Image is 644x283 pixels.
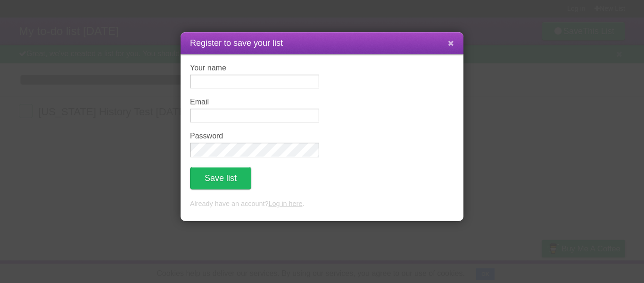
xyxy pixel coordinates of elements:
[190,37,454,50] h1: Register to save your list
[268,200,302,207] a: Log in here
[190,167,251,189] button: Save list
[190,64,319,72] label: Your name
[190,98,319,106] label: Email
[190,132,319,140] label: Password
[190,199,454,209] p: Already have an account? .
